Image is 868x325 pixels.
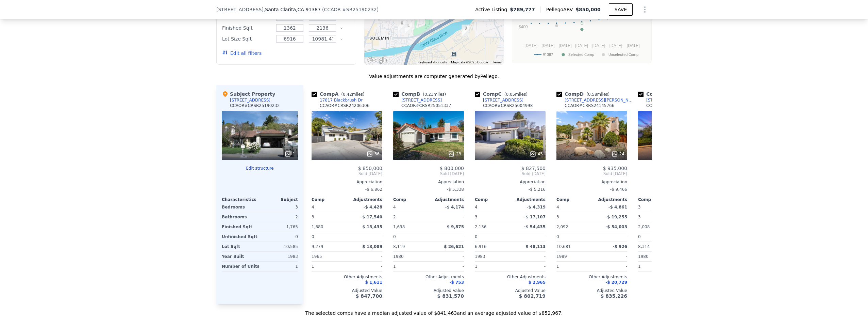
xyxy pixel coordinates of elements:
div: Adjusted Value [638,288,709,293]
div: CCAOR # CRSR25105398 [646,103,696,108]
div: 17900 Wellhaven St [402,19,415,36]
a: Open this area in Google Maps (opens a new window) [366,56,388,65]
span: $ 935,000 [603,166,627,171]
div: 27765 Dyer Way [459,22,472,39]
text: Selected Comp [568,52,594,57]
div: 0 [261,232,298,242]
div: Appreciation [475,179,546,185]
div: 1 [475,262,509,271]
div: 17817 Blackbrush Dr [320,97,363,103]
text: [DATE] [575,43,588,48]
span: 1,680 [312,225,323,229]
span: Pellego ARV [546,6,576,13]
text: [DATE] [610,43,622,48]
div: Appreciation [556,179,627,185]
button: Keyboard shortcuts [418,60,447,65]
div: Adjusted Value [556,288,627,293]
img: Google [366,56,388,65]
div: 10,585 [261,242,298,251]
div: - [348,232,382,242]
div: [STREET_ADDRESS] [483,97,523,103]
span: -$ 9,466 [610,187,627,192]
span: 0 [556,234,559,239]
a: [STREET_ADDRESS] [393,97,442,103]
text: $400 [519,25,528,29]
div: - [348,252,382,261]
div: - [593,232,627,242]
div: 1989 [556,252,590,261]
div: Appreciation [393,179,464,185]
text: [DATE] [627,43,640,48]
div: Appreciation [312,179,382,185]
div: 1 [393,262,427,271]
div: [STREET_ADDRESS][PERSON_NAME] [646,97,717,103]
span: -$ 54,003 [605,225,627,229]
text: L [556,18,558,22]
div: 3 [312,212,346,222]
span: -$ 17,540 [361,215,382,219]
span: # SR25190232 [342,7,377,12]
span: $ 835,226 [601,293,627,299]
span: $ 1,611 [365,280,382,285]
div: Finished Sqft [222,222,258,232]
div: Comp A [312,91,367,97]
div: Adjusted Value [475,288,546,293]
span: -$ 926 [613,244,627,249]
div: - [430,212,464,222]
div: Lot Size Sqft [222,34,272,44]
span: 2,008 [638,225,650,229]
text: [DATE] [559,43,572,48]
div: Comp E [638,91,693,97]
text: C [581,21,583,25]
div: 24 [611,151,624,157]
span: $850,000 [575,7,601,12]
div: - [430,232,464,242]
span: 0.42 [343,92,352,97]
span: Sold [DATE] [638,171,709,176]
div: Adjustments [429,197,464,202]
span: -$ 4,174 [445,205,464,210]
div: 3 [261,202,298,212]
text: [DATE] [542,43,555,48]
div: - [430,262,464,271]
text: Unselected Comp [608,52,638,57]
div: 1 [556,262,590,271]
span: 10,681 [556,244,571,249]
div: 1,765 [261,222,298,232]
div: Comp D [556,91,612,97]
div: 1 [284,151,295,157]
span: $ 48,113 [525,244,546,249]
span: , Santa Clarita [264,6,321,13]
div: [STREET_ADDRESS][PERSON_NAME] [565,97,635,103]
div: [STREET_ADDRESS] [401,97,442,103]
span: 8,119 [393,244,405,249]
div: 3 [638,212,672,222]
span: , CA 91387 [296,7,321,12]
span: $ 847,700 [356,293,382,299]
div: Other Adjustments [393,274,464,280]
div: Comp [556,197,592,202]
div: 1980 [393,252,427,261]
span: 4 [556,205,559,210]
a: Terms (opens in new tab) [492,60,502,64]
div: [STREET_ADDRESS] [230,97,270,103]
div: Other Adjustments [556,274,627,280]
span: ( miles) [338,92,367,97]
div: Bedrooms [222,202,258,212]
span: 0.58 [588,92,597,97]
span: -$ 753 [449,280,464,285]
span: -$ 17,107 [524,215,546,219]
div: ( ) [322,6,379,13]
span: [STREET_ADDRESS] [216,6,264,13]
div: Finished Sqft [222,23,272,33]
span: $ 800,000 [440,166,464,171]
span: CCAOR [324,7,341,12]
span: Sold [DATE] [393,171,464,176]
span: 0 [312,234,314,239]
span: 6,916 [475,244,486,249]
div: Adjustments [592,197,627,202]
div: Comp B [393,91,449,97]
span: ( miles) [502,92,530,97]
div: - [512,232,546,242]
span: ( miles) [584,92,612,97]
